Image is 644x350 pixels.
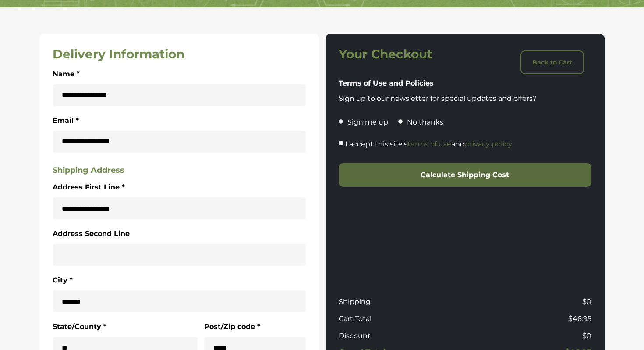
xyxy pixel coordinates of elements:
[339,314,462,324] p: Cart Total
[339,163,592,187] button: Calculate Shipping Cost
[53,228,130,239] label: Address Second Line
[53,47,306,62] h3: Delivery Information
[339,296,462,307] p: Shipping
[53,275,73,286] label: City *
[468,296,591,307] p: $0
[339,331,462,341] p: Discount
[53,166,306,175] h5: Shipping Address
[407,140,451,148] a: terms of use
[468,331,591,341] p: $0
[465,140,512,148] a: privacy policy
[339,78,434,89] label: Terms of Use and Policies
[204,321,260,332] label: Post/Zip code *
[345,139,512,150] label: I accept this site's and
[53,68,80,80] label: Name *
[407,117,443,128] p: No thanks
[520,50,584,74] a: Back to Cart
[53,182,125,193] label: Address First Line *
[53,321,106,332] label: State/County *
[339,47,462,62] h3: Your Checkout
[53,115,79,126] label: Email *
[347,117,388,128] p: Sign me up
[468,314,591,324] p: $46.95
[339,93,592,104] p: Sign up to our newsletter for special updates and offers?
